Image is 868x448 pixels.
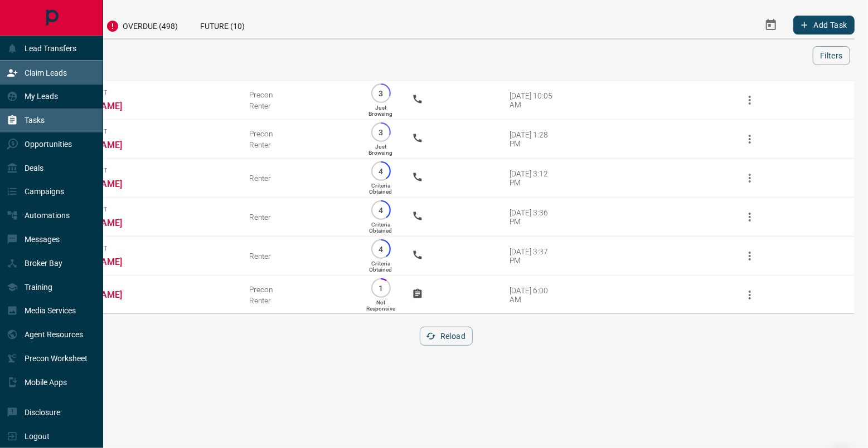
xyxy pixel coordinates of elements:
p: Not Responsive [366,299,395,312]
div: Precon [249,285,350,294]
p: Criteria Obtained [370,260,392,273]
div: Renter [249,213,350,221]
button: Filters [813,46,850,65]
div: [DATE] 3:37 PM [510,247,557,265]
p: Criteria Obtained [370,221,392,234]
div: [DATE] 10:05 AM [510,91,557,109]
p: 4 [377,206,385,214]
div: [DATE] 1:28 PM [510,130,557,148]
p: 4 [377,167,385,175]
button: Reload [420,327,473,346]
span: Viewing Request [55,206,232,213]
div: Renter [249,296,350,305]
p: Criteria Obtained [370,183,392,195]
div: Future (10) [189,11,256,38]
div: Renter [249,101,350,110]
div: [DATE] 6:00 AM [510,286,557,304]
p: 3 [377,89,385,97]
span: Viewing Request [55,128,232,135]
button: Select Date Range [758,12,784,38]
div: Precon [249,90,350,99]
span: Viewing Request [55,245,232,252]
button: Add Task [793,16,855,35]
p: 3 [377,128,385,136]
div: Overdue (498) [95,11,189,38]
p: Just Browsing [369,144,393,156]
div: Renter [249,174,350,183]
span: Viewing Request [55,89,232,96]
p: 1 [377,284,385,292]
div: [DATE] 3:12 PM [510,169,557,187]
div: Renter [249,252,350,260]
div: [DATE] 3:36 PM [510,208,557,226]
div: Precon [249,129,350,138]
div: Renter [249,140,350,149]
p: Just Browsing [369,105,393,117]
span: Viewing Request [55,167,232,174]
p: 4 [377,245,385,253]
